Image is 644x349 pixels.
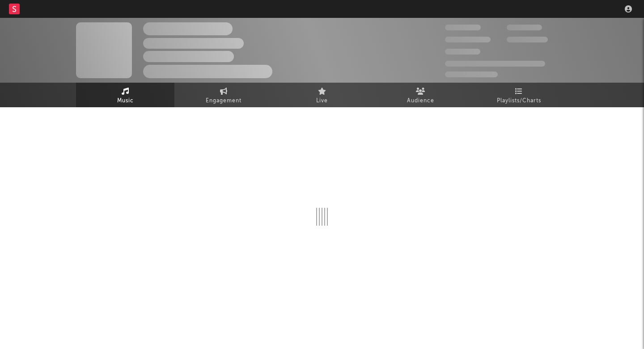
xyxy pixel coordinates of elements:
a: Live [273,83,371,107]
span: 100,000 [445,49,480,55]
span: 100,000 [507,25,542,30]
a: Playlists/Charts [470,83,568,107]
span: 50,000,000 [445,37,491,42]
a: Music [76,83,174,107]
a: Engagement [174,83,273,107]
span: Engagement [206,96,241,106]
span: Live [316,96,328,106]
span: 300,000 [445,25,481,30]
span: Jump Score: 85.0 [445,71,498,77]
span: Playlists/Charts [497,96,541,106]
span: Audience [407,96,434,106]
a: Audience [371,83,470,107]
span: Music [117,96,134,106]
span: 50,000,000 Monthly Listeners [445,61,545,67]
span: 1,000,000 [507,37,548,42]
